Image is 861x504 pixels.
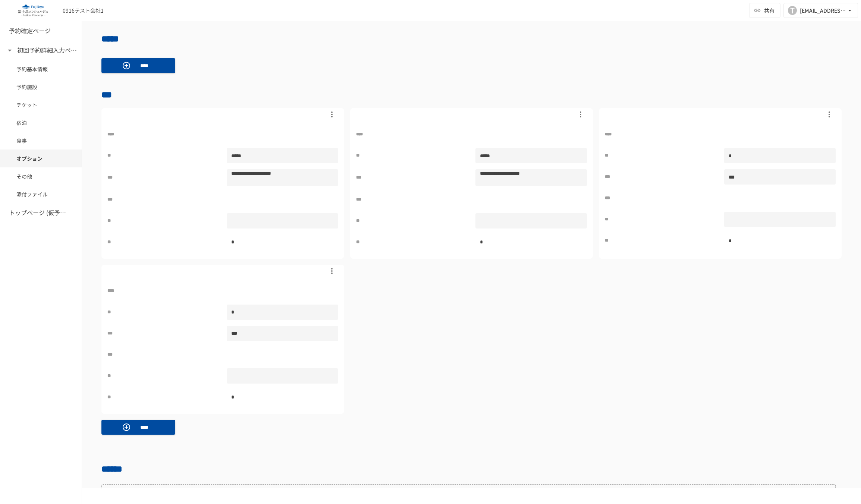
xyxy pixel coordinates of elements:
[16,65,65,73] span: 予約基本情報
[749,3,780,18] button: 共有
[16,172,65,180] span: その他
[800,6,846,15] div: [EMAIL_ADDRESS][DOMAIN_NAME]
[63,7,104,15] div: 0916テスト会社1
[16,101,65,109] span: チケット
[16,154,65,163] span: オプション
[17,45,77,55] h6: 初回予約詳細入力ページ
[16,190,65,198] span: 添付ファイル
[764,6,774,15] span: 共有
[16,136,65,145] span: 食事
[783,3,858,18] button: T[EMAIL_ADDRESS][DOMAIN_NAME]
[16,83,65,91] span: 予約施設
[788,6,797,15] div: T
[9,26,51,36] h6: 予約確定ページ
[9,208,69,218] h6: トップページ (仮予約一覧)
[9,4,57,16] img: eQeGXtYPV2fEKIA3pizDiVdzO5gJTl2ahLbsPaD2E4R
[16,119,65,127] span: 宿泊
